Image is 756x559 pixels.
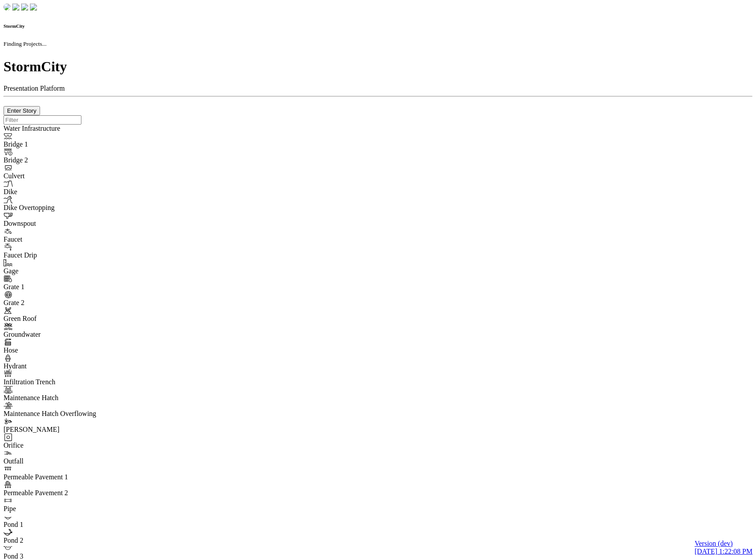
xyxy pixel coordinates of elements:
[4,235,123,243] div: Faucet
[4,125,123,132] div: Water Infrastructure
[4,426,123,434] div: [PERSON_NAME]
[4,267,123,275] div: Gage
[4,283,123,291] div: Grate 1
[4,23,752,29] h6: StormCity
[4,156,123,164] div: Bridge 2
[30,4,37,11] img: chi-fish-blink.png
[4,40,47,47] small: Finding Projects...
[4,537,123,544] div: Pond 2
[4,188,123,196] div: Dike
[4,489,123,497] div: Permeable Pavement 2
[694,548,752,555] span: [DATE] 1:22:08 PM
[4,441,123,449] div: Orifice
[12,4,19,11] img: chi-fish-down.png
[4,331,123,338] div: Groundwater
[4,85,65,92] span: Presentation Platform
[4,106,40,115] button: Enter Story
[4,299,123,307] div: Grate 2
[4,172,123,180] div: Culvert
[4,140,123,148] div: Bridge 1
[4,410,123,418] div: Maintenance Hatch Overflowing
[4,204,123,212] div: Dike Overtopping
[4,251,123,259] div: Faucet Drip
[4,59,752,75] h1: StormCity
[4,457,123,465] div: Outfall
[4,346,123,354] div: Hose
[4,220,123,228] div: Downspout
[694,540,752,555] a: Version (dev) [DATE] 1:22:08 PM
[4,4,11,11] img: chi-fish-down.png
[4,521,123,529] div: Pond 1
[4,473,123,481] div: Permeable Pavement 1
[4,394,123,402] div: Maintenance Hatch
[21,4,28,11] img: chi-fish-up.png
[4,315,123,323] div: Green Roof
[4,362,123,370] div: Hydrant
[4,505,123,513] div: Pipe
[4,378,123,386] div: Infiltration Trench
[4,115,81,125] input: Filter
